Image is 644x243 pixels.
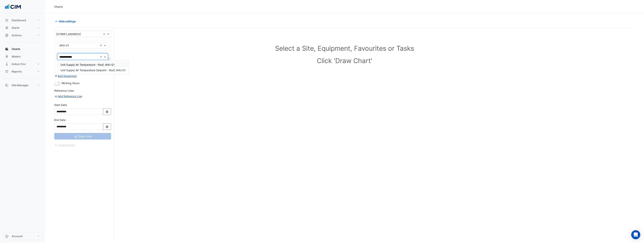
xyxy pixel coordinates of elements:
app-icon: Reports [5,70,9,73]
span: Charts [12,47,20,51]
button: Site Manager [3,82,42,89]
app-icon: Dashboard [5,18,9,22]
app-icon: Charts [5,47,9,51]
app-icon: Alerts [5,26,9,30]
button: Indoor Env [3,60,42,68]
span: Clear [103,32,106,36]
span: Meters [12,55,21,58]
ng-dropdown-panel: Options list [57,60,129,75]
span: Choose Function [108,57,111,60]
span: Clear [100,43,103,47]
div: Open Intercom Messenger [631,230,640,239]
label: Reference Lines [54,89,74,93]
span: Indoor Env [12,62,26,66]
button: Add Reference Line [54,94,82,98]
button: Reports [3,68,42,75]
span: Unit Supply Air Temperature Setpoint - Roof, AHU-01 [61,69,126,72]
button: Actions [3,32,42,39]
button: Hide settings [54,18,78,25]
label: End Date [54,118,65,122]
app-icon: Actions [5,33,9,37]
app-icon: Site Manager [5,83,9,87]
span: Hide settings [59,19,76,23]
button: Alerts [3,24,42,32]
app-escalated-ticket-create-button: Please correct errors first [54,143,75,146]
fa-icon: Select Date [105,125,109,128]
span: Working Hours [61,82,79,85]
button: Charts [3,45,42,53]
span: Reports [12,70,22,73]
label: Start Date [54,103,67,107]
span: Account [12,234,23,238]
button: Meters [3,53,42,60]
span: Site Manager [12,83,29,87]
fa-icon: Select Date [105,110,109,113]
span: Dashboard [12,18,26,22]
span: Unit Supply Air Temperature - Roof, AHU-01 [61,63,115,66]
span: Alerts [12,26,19,30]
button: Add Equipment [54,74,77,78]
button: Dashboard [3,17,42,24]
app-icon: Meters [5,55,9,58]
span: Actions [12,33,22,37]
span: Clear [100,55,103,59]
h1: Click 'Draw Chart' [62,57,627,65]
app-icon: Indoor Env [5,62,9,66]
h1: Select a Site, Equipment, Favourites or Tasks [62,44,627,52]
img: Company Logo [5,3,21,11]
button: Account [3,232,42,240]
div: Charts [54,5,63,9]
